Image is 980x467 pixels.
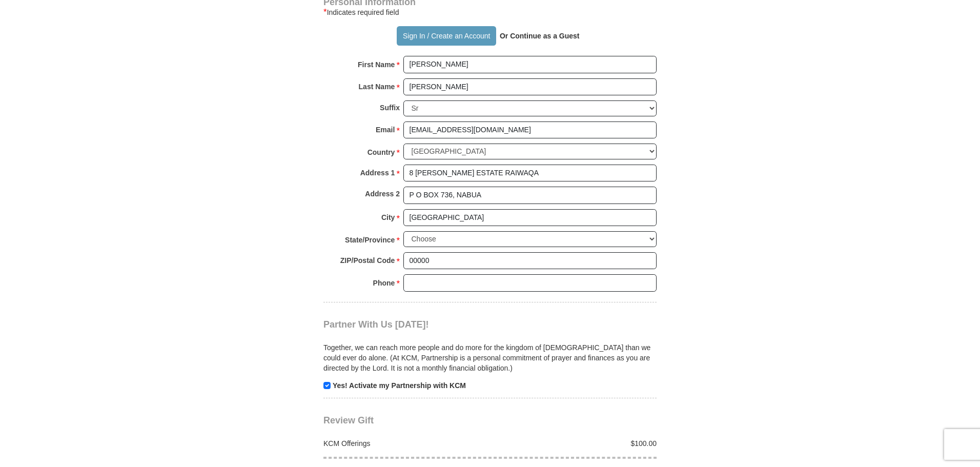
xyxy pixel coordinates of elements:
[323,342,657,373] p: Together, we can reach more people and do more for the kingdom of [DEMOGRAPHIC_DATA] than we coul...
[323,415,374,425] span: Review Gift
[367,145,395,159] strong: Country
[376,123,395,137] strong: Email
[365,187,400,201] strong: Address 2
[359,79,395,94] strong: Last Name
[500,32,580,40] strong: Or Continue as a Guest
[397,26,496,46] button: Sign In / Create an Account
[381,210,395,225] strong: City
[490,438,662,449] div: $100.00
[318,438,491,449] div: KCM Offerings
[360,166,395,180] strong: Address 1
[380,100,400,115] strong: Suffix
[333,381,466,390] strong: Yes! Activate my Partnership with KCM
[373,276,395,290] strong: Phone
[345,233,395,247] strong: State/Province
[323,319,429,330] span: Partner With Us [DATE]!
[340,253,395,268] strong: ZIP/Postal Code
[358,57,395,72] strong: First Name
[323,6,657,18] div: Indicates required field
